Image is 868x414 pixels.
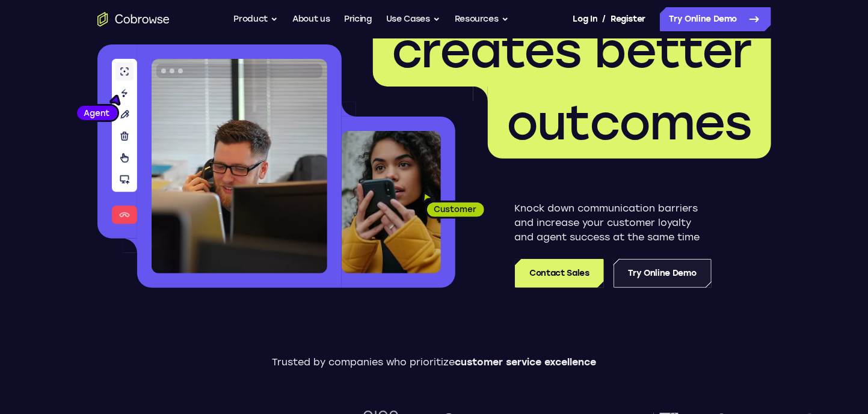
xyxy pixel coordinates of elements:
[392,22,752,79] span: creates better
[152,59,327,273] img: A customer support agent talking on the phone
[97,12,170,26] a: Go to the home page
[573,7,597,31] a: Log In
[507,94,752,151] span: outcomes
[614,259,712,288] a: Try Online Demo
[342,131,441,273] img: A customer holding their phone
[455,7,509,31] button: Resources
[386,7,440,31] button: Use Cases
[344,7,372,31] a: Pricing
[660,7,771,31] a: Try Online Demo
[515,201,712,245] p: Knock down communication barriers and increase your customer loyalty and agent success at the sam...
[292,7,330,31] a: About us
[515,259,603,288] a: Contact Sales
[611,7,645,31] a: Register
[455,356,596,368] span: customer service excellence
[234,7,279,31] button: Product
[602,12,606,26] span: /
